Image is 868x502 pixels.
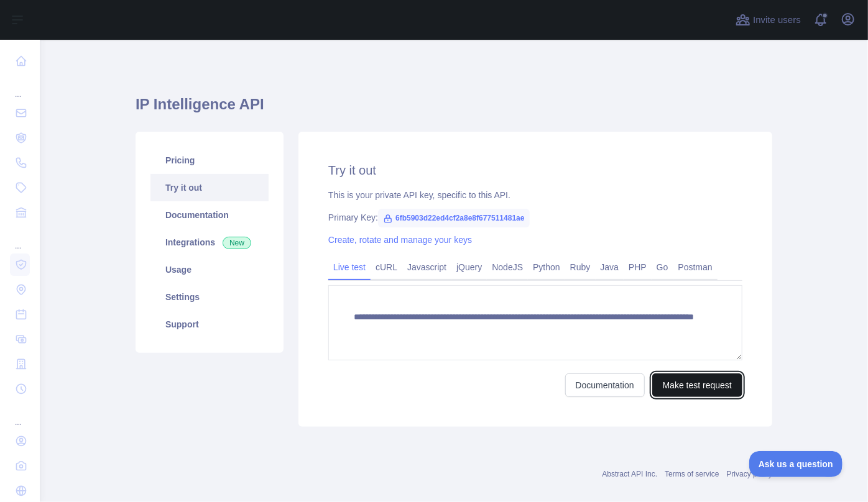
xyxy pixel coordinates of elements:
a: Pricing [150,147,269,174]
iframe: Toggle Customer Support [749,451,843,477]
div: Primary Key: [328,211,742,224]
div: This is your private API key, specific to this API. [328,189,742,201]
a: Postman [673,257,718,277]
button: Make test request [652,373,742,397]
h2: Try it out [328,162,742,179]
a: Terms of service [665,470,719,478]
span: Invite users [753,13,801,27]
a: PHP [624,257,652,277]
a: Documentation [150,201,269,229]
a: Java [596,257,624,277]
a: Go [652,257,673,277]
a: Create, rotate and manage your keys [328,235,472,245]
a: jQuery [451,257,487,277]
a: Privacy policy [727,470,772,478]
a: Javascript [402,257,451,277]
a: Settings [150,283,269,311]
a: Usage [150,256,269,283]
a: Live test [328,257,371,277]
span: New [223,237,251,249]
a: NodeJS [487,257,528,277]
a: Try it out [150,174,269,201]
a: Ruby [565,257,596,277]
div: ... [10,226,30,251]
a: Abstract API Inc. [603,470,658,478]
div: ... [10,75,30,99]
a: Support [150,311,269,338]
a: Documentation [565,373,645,397]
a: Python [528,257,565,277]
div: ... [10,403,30,427]
a: cURL [371,257,402,277]
h1: IP Intelligence API [136,94,772,124]
span: 6fb5903d22ed4cf2a8e8f677511481ae [378,209,530,227]
button: Invite users [733,10,803,30]
a: Integrations New [150,229,269,256]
